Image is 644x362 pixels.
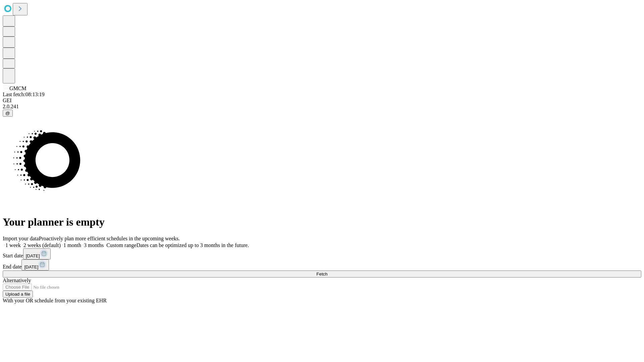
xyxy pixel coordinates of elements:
[106,242,136,248] span: Custom range
[3,216,641,228] h1: Your planner is empty
[23,242,61,248] span: 2 weeks (default)
[3,248,641,259] div: Start date
[3,298,107,303] span: With your OR schedule from your existing EHR
[137,242,249,248] span: Dates can be optimized up to 3 months in the future.
[3,259,641,270] div: End date
[3,104,641,110] div: 2.0.241
[23,248,51,259] button: [DATE]
[84,242,104,248] span: 3 months
[5,242,21,248] span: 1 week
[9,85,26,91] span: GMCM
[3,98,641,104] div: GEI
[3,236,39,241] span: Import your data
[316,271,327,277] span: Fetch
[39,236,180,241] span: Proactively plan more efficient schedules in the upcoming weeks.
[3,270,641,278] button: Fetch
[3,92,45,97] span: Last fetch: 08:13:19
[3,110,13,117] button: @
[5,111,10,116] span: @
[3,291,33,298] button: Upload a file
[24,264,38,269] span: [DATE]
[3,278,31,283] span: Alternatively
[63,242,81,248] span: 1 month
[21,259,49,270] button: [DATE]
[26,253,40,258] span: [DATE]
